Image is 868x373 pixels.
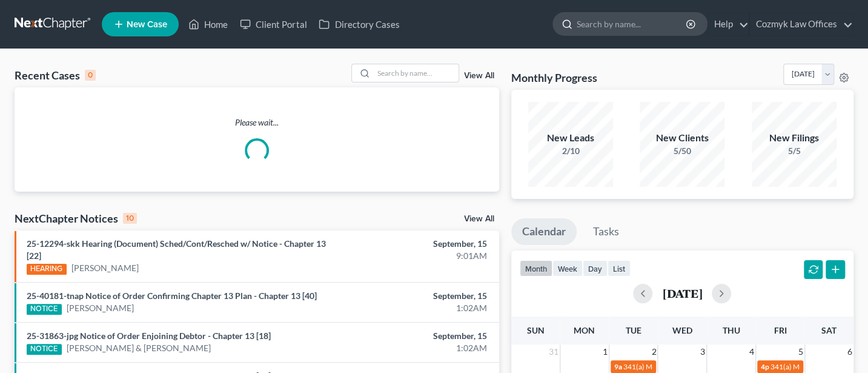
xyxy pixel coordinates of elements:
span: 4p [761,362,769,371]
span: 9a [614,362,622,371]
input: Search by name... [577,13,687,35]
span: Mon [574,325,595,335]
div: NOTICE [27,304,62,315]
div: 2/10 [528,145,613,157]
div: 5/5 [752,145,837,157]
span: Sat [821,325,837,335]
span: 6 [846,344,853,359]
div: September, 15 [342,290,487,302]
span: 4 [748,344,755,359]
span: 31 [548,344,560,359]
div: 10 [123,213,137,224]
a: [PERSON_NAME] [71,262,139,274]
div: New Filings [752,131,837,145]
a: Tasks [582,218,630,245]
a: Calendar [511,218,577,245]
a: View All [464,215,494,223]
div: Recent Cases [15,68,96,82]
span: Thu [723,325,740,335]
h3: Monthly Progress [511,70,597,85]
a: View All [464,72,494,80]
button: week [552,260,583,277]
div: 1:02AM [342,302,487,314]
h2: [DATE] [662,287,702,300]
a: Home [182,13,234,35]
div: 1:02AM [342,342,487,354]
span: 341(a) Meeting of Creditors for [PERSON_NAME] [623,362,780,371]
div: 5/50 [640,145,724,157]
a: 25-31863-jpg Notice of Order Enjoining Debtor - Chapter 13 [18] [27,331,271,341]
span: 1 [601,344,609,359]
a: 25-40181-tnap Notice of Order Confirming Chapter 13 Plan - Chapter 13 [40] [27,291,317,301]
span: New Case [127,20,167,29]
span: Tue [625,325,641,335]
div: NextChapter Notices [15,211,137,226]
p: Please wait... [15,116,499,129]
button: month [520,260,552,277]
div: September, 15 [342,238,487,250]
div: New Leads [528,131,613,145]
a: Directory Cases [313,13,405,35]
span: Fri [774,325,786,335]
button: day [583,260,608,277]
a: [PERSON_NAME] [67,302,134,314]
button: list [608,260,631,277]
div: HEARING [27,264,67,275]
a: Cozmyk Law Offices [750,13,853,35]
div: New Clients [640,131,724,145]
span: Sun [526,325,544,335]
span: Wed [672,325,692,335]
input: Search by name... [374,64,459,82]
span: 5 [797,344,804,359]
div: September, 15 [342,330,487,342]
a: 25-12294-skk Hearing (Document) Sched/Cont/Resched w/ Notice - Chapter 13 [22] [27,238,326,261]
a: Help [708,13,749,35]
span: 3 [699,344,706,359]
span: 2 [650,344,657,359]
div: 9:01AM [342,250,487,262]
a: Client Portal [234,13,313,35]
div: 0 [85,70,96,81]
div: NOTICE [27,344,62,355]
a: [PERSON_NAME] & [PERSON_NAME] [67,342,211,354]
